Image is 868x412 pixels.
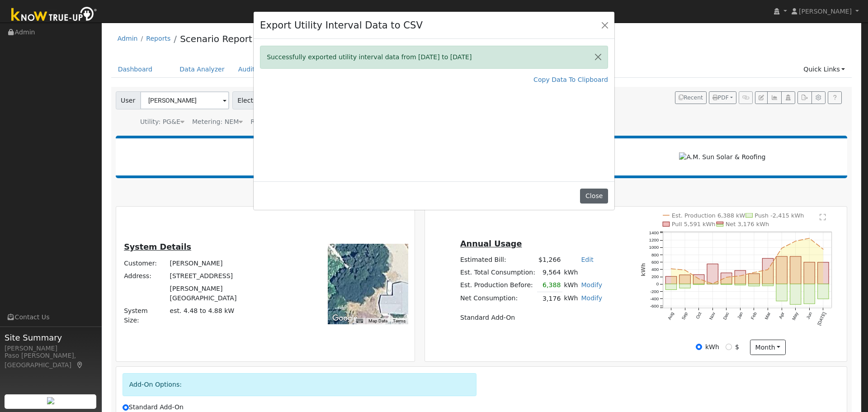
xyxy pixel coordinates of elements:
button: Close [589,46,608,68]
h4: Export Utility Interval Data to CSV [260,18,423,33]
button: Close [599,19,611,31]
button: Close [580,189,608,204]
a: Copy Data To Clipboard [533,75,608,85]
div: Successfully exported utility interval data from [DATE] to [DATE] [260,46,608,69]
